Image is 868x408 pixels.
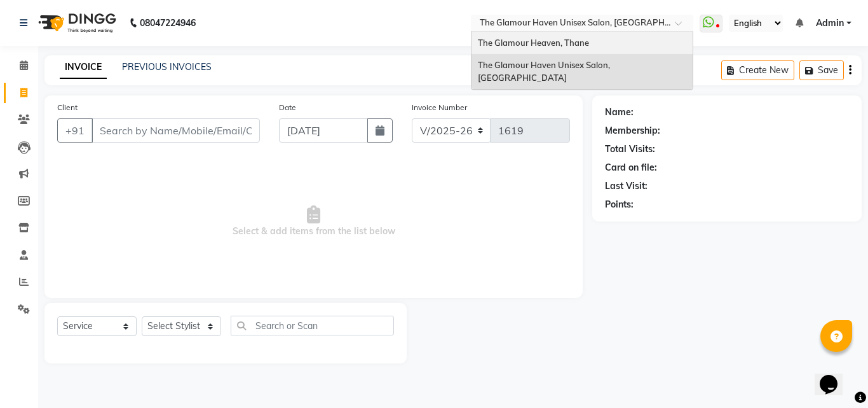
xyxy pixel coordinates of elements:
[122,61,212,73] a: PREVIOUS INVOICES
[92,118,260,143] input: Search by Name/Mobile/Email/Code
[231,316,394,335] input: Search or Scan
[799,60,844,80] button: Save
[605,179,648,193] div: Last Visit:
[279,102,296,113] label: Date
[815,357,855,395] iframe: chat widget
[605,198,634,211] div: Points:
[605,124,660,137] div: Membership:
[471,31,693,90] ng-dropdown-panel: Options list
[605,161,657,174] div: Card on file:
[57,118,93,143] button: +91
[478,60,612,83] span: The Glamour Haven Unisex Salon, [GEOGRAPHIC_DATA]
[32,5,119,41] img: logo
[57,158,570,285] span: Select & add items from the list below
[605,106,634,119] div: Name:
[478,38,589,48] span: The Glamour Heaven, Thane
[721,60,794,80] button: Create New
[412,102,467,113] label: Invoice Number
[57,102,78,113] label: Client
[605,143,655,156] div: Total Visits:
[60,56,107,79] a: INVOICE
[816,17,844,30] span: Admin
[140,5,196,41] b: 08047224946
